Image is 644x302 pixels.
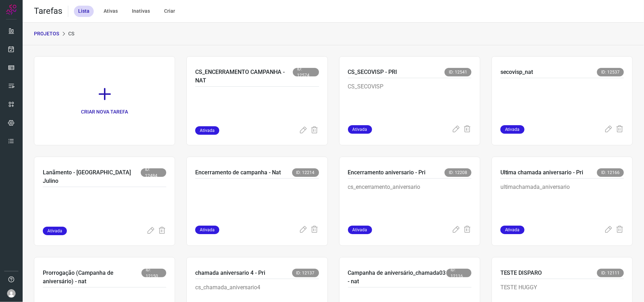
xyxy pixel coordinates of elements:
[195,269,265,277] p: chamada aniversario 4 - Pri
[500,125,524,134] span: Ativada
[43,269,141,286] p: Prorrogação (Campanha de aniversário) - nat
[68,30,74,37] p: CS
[195,168,281,177] p: Encerramento de campanha - Nat
[43,227,67,235] span: Ativada
[195,226,219,234] span: Ativada
[348,125,372,134] span: Ativada
[292,168,319,177] span: ID: 12214
[195,68,293,85] p: CS_ENCERRAMENTO CAMPANHA - NAT
[348,226,372,234] span: Ativada
[597,68,624,76] span: ID: 12537
[446,269,471,277] span: ID: 12116
[128,6,154,17] div: Inativas
[195,126,219,135] span: Ativada
[74,6,94,17] div: Lista
[597,269,624,277] span: ID: 12111
[445,168,471,177] span: ID: 12208
[500,68,533,76] p: secovisp_nat
[445,68,471,76] span: ID: 12541
[34,6,62,16] h2: Tarefas
[160,6,179,17] div: Criar
[500,226,524,234] span: Ativada
[81,108,128,116] p: CRIAR NOVA TAREFA
[500,168,584,177] p: Ultima chamada aniversario - Pri
[141,269,166,277] span: ID: 12150
[348,68,398,76] p: CS_SECOVISP - PRI
[500,269,542,277] p: TESTE DISPARO
[34,56,175,145] a: CRIAR NOVA TAREFA
[99,6,122,17] div: Ativas
[292,269,319,277] span: ID: 12137
[348,82,454,118] p: CS_SECOVISP
[348,269,447,286] p: Campanha de aniversário_chamada03 - nat
[348,168,426,177] p: Encerramento aniversario - Pri
[293,68,319,76] span: ID: 12574
[597,168,624,177] span: ID: 12166
[6,4,17,15] img: Logo
[7,289,16,298] img: avatar-user-boy.jpg
[141,168,166,177] span: ID: 12484
[34,30,59,37] p: PROJETOS
[500,183,607,218] p: ultimachamada_aniversario
[43,168,141,185] p: Lanãmento - [GEOGRAPHIC_DATA] Julino
[348,183,454,218] p: cs_encerramento_aniversario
